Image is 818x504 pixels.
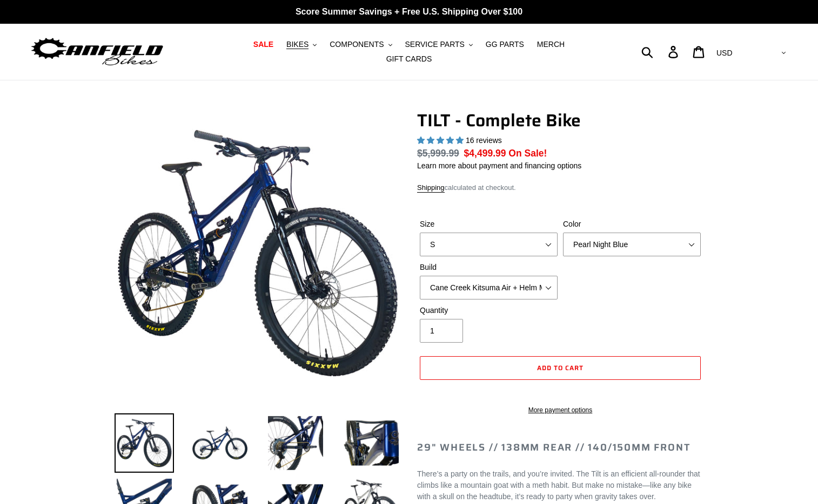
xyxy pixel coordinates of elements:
a: MERCH [532,37,570,52]
img: Load image into Gallery viewer, TILT - Complete Bike [190,413,250,473]
img: Load image into Gallery viewer, TILT - Complete Bike [266,413,325,473]
img: Canfield Bikes [30,35,165,69]
label: Size [420,219,558,230]
a: More payment options [420,405,701,415]
button: SERVICE PARTS [399,37,478,52]
span: SERVICE PARTS [405,40,464,49]
label: Color [563,219,701,230]
label: Quantity [420,305,558,316]
span: MERCH [537,40,565,49]
span: SALE [253,40,273,49]
a: SALE [248,37,279,52]
a: GIFT CARDS [381,52,438,66]
span: BIKES [286,40,309,49]
span: GIFT CARDS [386,55,432,64]
h1: TILT - Complete Bike [417,110,703,131]
h2: 29" Wheels // 138mm Rear // 140/150mm Front [417,442,703,454]
a: Learn more about payment and financing options [417,161,581,170]
img: TILT - Complete Bike [117,112,399,394]
span: $4,499.99 [464,148,506,159]
button: BIKES [281,37,322,52]
label: Build [420,262,558,273]
p: There’s a party on the trails, and you’re invited. The Tilt is an efficient all-rounder that clim... [417,468,703,502]
button: COMPONENTS [324,37,397,52]
span: COMPONENTS [330,40,384,49]
span: Add to cart [537,363,584,373]
span: 16 reviews [466,136,502,145]
span: On Sale! [508,146,547,160]
img: Load image into Gallery viewer, TILT - Complete Bike [115,413,174,473]
s: $5,999.99 [417,148,459,159]
a: Shipping [417,183,445,193]
input: Search [647,40,675,64]
img: Load image into Gallery viewer, TILT - Complete Bike [341,413,401,473]
a: GG PARTS [480,37,529,52]
button: Add to cart [420,356,701,380]
span: GG PARTS [486,40,524,49]
span: 5.00 stars [417,136,466,145]
div: calculated at checkout. [417,182,703,193]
